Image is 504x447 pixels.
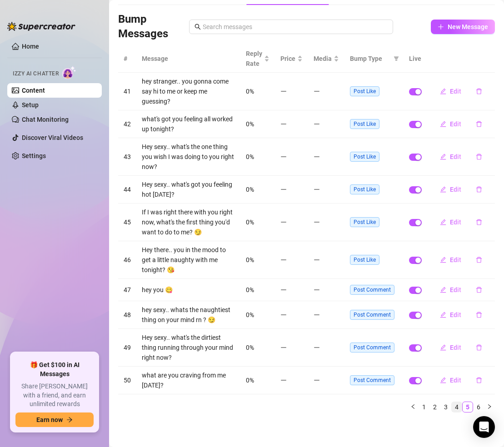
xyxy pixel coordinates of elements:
span: delete [476,377,482,383]
li: 3 [440,402,451,412]
span: minus [314,154,320,160]
a: 4 [452,402,462,412]
span: delete [476,154,482,160]
span: 0% [246,120,254,128]
input: Search messages [203,22,388,32]
td: 50 [118,367,136,394]
span: minus [280,257,287,263]
span: Post Like [350,119,379,129]
span: right [487,404,492,409]
li: 1 [419,402,429,412]
span: edit [440,257,446,263]
td: Hey sexy.. what's the dirtiest thing running through your mind right now? [136,329,240,367]
span: 🎁 Get $100 in AI Messages [15,361,94,378]
span: 0% [246,344,254,351]
li: 5 [462,402,473,412]
span: minus [314,287,320,293]
span: edit [440,377,446,383]
span: plus [438,24,444,30]
span: Post Like [350,184,379,194]
button: Edit [433,182,469,197]
span: Post Comment [350,285,394,295]
button: New Message [431,20,495,34]
span: 0% [246,88,254,95]
span: Izzy AI Chatter [13,70,59,78]
span: delete [476,186,482,193]
span: Price [280,54,295,64]
span: minus [314,377,320,383]
td: 46 [118,241,136,279]
span: Edit [450,286,461,293]
span: Edit [450,120,461,128]
span: Post Comment [350,343,394,353]
span: delete [476,88,482,94]
td: Hey sexy.. what's got you feeling hot [DATE]? [136,176,240,204]
span: left [410,404,416,409]
td: 44 [118,176,136,204]
span: minus [314,219,320,225]
span: 0% [246,286,254,293]
span: edit [440,121,446,127]
button: right [484,402,495,412]
a: Settings [22,152,46,159]
span: minus [280,344,287,351]
button: Edit [433,149,469,164]
button: delete [469,215,489,229]
td: hey you 😋 [136,279,240,301]
span: minus [280,219,287,225]
span: Share [PERSON_NAME] with a friend, and earn unlimited rewards [15,382,94,409]
span: minus [314,312,320,318]
span: Edit [450,311,461,318]
td: hey sexy.. whats the naughtiest thing on your mind rn ? 😏 [136,301,240,329]
a: 2 [430,402,440,412]
span: minus [280,287,287,293]
span: edit [440,154,446,160]
td: what's got you feeling all worked up tonight? [136,110,240,138]
td: If I was right there with you right now, what's the first thing you'd want to do to me? 😏 [136,204,240,241]
button: Edit [433,373,469,387]
img: AI Chatter [62,66,76,79]
button: Edit [433,253,469,267]
span: 0% [246,186,254,193]
span: filter [394,56,399,61]
td: hey stranger.. you gonna come say hi to me or keep me guessing? [136,73,240,110]
span: edit [440,312,446,318]
span: Earn now [36,416,63,423]
span: Post Comment [350,375,394,385]
span: delete [476,344,482,351]
a: 5 [463,402,473,412]
a: Home [22,43,39,50]
button: delete [469,149,489,164]
span: delete [476,121,482,127]
span: minus [314,257,320,263]
a: Discover Viral Videos [22,134,83,141]
button: delete [469,117,489,131]
span: arrow-right [66,417,73,423]
li: 4 [451,402,462,412]
th: Message [136,45,240,73]
span: minus [280,186,287,193]
span: 0% [246,377,254,384]
span: delete [476,219,482,225]
span: 0% [246,153,254,160]
a: 1 [419,402,429,412]
th: # [118,45,136,73]
td: what are you craving from me [DATE]? [136,367,240,394]
span: Edit [450,344,461,351]
td: 49 [118,329,136,367]
span: minus [280,154,287,160]
li: Next Page [484,402,495,412]
span: filter [392,52,401,65]
span: Edit [450,377,461,384]
span: Post Like [350,86,379,96]
li: Previous Page [408,402,419,412]
span: Edit [450,256,461,263]
span: Bump Type [350,54,390,64]
button: left [408,402,419,412]
span: New Message [448,23,488,30]
span: delete [476,312,482,318]
span: Reply Rate [246,49,262,69]
span: minus [314,121,320,127]
td: 47 [118,279,136,301]
span: edit [440,88,446,94]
